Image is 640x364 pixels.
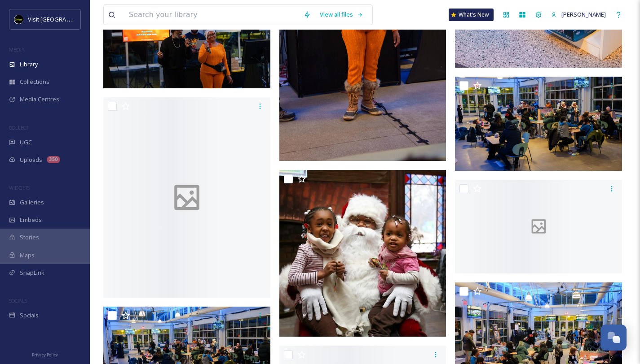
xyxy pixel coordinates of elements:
div: 350 [47,156,60,163]
img: Fireside Fridays (15).jpg [455,77,622,170]
span: WIDGETS [9,184,30,191]
img: VISIT%20DETROIT%20LOGO%20-%20BLACK%20BACKGROUND.png [14,15,23,24]
span: [PERSON_NAME] [561,10,606,18]
a: What's New [449,9,494,21]
span: SnapLink [20,269,44,277]
a: Privacy Policy [32,349,58,360]
span: Socials [20,311,39,320]
span: Privacy Policy [32,352,58,358]
img: b07ec9b932424d8de4c34b49f67e9bc89ec399d07425476e08fe3a87fd684259.jpg [279,170,446,336]
span: Uploads [20,156,42,164]
span: Visit [GEOGRAPHIC_DATA] [28,15,97,23]
span: COLLECT [9,124,28,131]
a: View all files [315,6,368,23]
span: Maps [20,251,35,260]
a: [PERSON_NAME] [547,6,610,23]
span: Galleries [20,198,44,207]
span: SOCIALS [9,297,27,304]
span: Stories [20,233,39,242]
span: Collections [20,78,49,86]
span: Embeds [20,216,42,224]
span: MEDIA [9,46,25,53]
button: Open Chat [600,325,627,351]
span: Library [20,60,38,69]
span: UGC [20,138,32,147]
span: Media Centres [20,95,59,104]
input: Search your library [124,5,299,25]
